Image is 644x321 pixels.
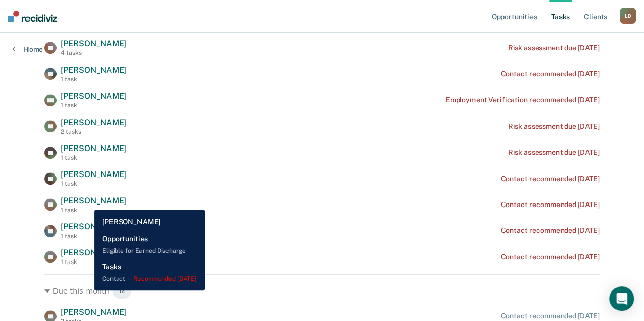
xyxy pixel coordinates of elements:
[620,8,636,24] div: L D
[61,118,126,127] span: [PERSON_NAME]
[61,258,126,266] div: 1 task
[44,283,600,299] div: Due this month 12
[61,248,126,257] span: [PERSON_NAME]
[12,45,43,54] a: Home
[508,122,599,131] div: Risk assessment due [DATE]
[61,232,126,240] div: 1 task
[445,96,600,104] div: Employment Verification recommended [DATE]
[61,65,126,75] span: [PERSON_NAME]
[61,307,126,317] span: [PERSON_NAME]
[508,148,599,157] div: Risk assessment due [DATE]
[500,253,599,261] div: Contact recommended [DATE]
[500,174,599,183] div: Contact recommended [DATE]
[61,169,126,179] span: [PERSON_NAME]
[61,196,126,206] span: [PERSON_NAME]
[8,11,57,22] img: Recidiviz
[61,154,126,161] div: 1 task
[500,226,599,235] div: Contact recommended [DATE]
[61,143,126,153] span: [PERSON_NAME]
[61,102,126,109] div: 1 task
[61,76,126,83] div: 1 task
[61,91,126,101] span: [PERSON_NAME]
[500,200,599,209] div: Contact recommended [DATE]
[61,222,126,231] span: [PERSON_NAME]
[112,283,132,299] span: 12
[620,8,636,24] button: LD
[609,286,634,311] div: Open Intercom Messenger
[500,312,599,320] div: Contact recommended [DATE]
[61,128,126,135] div: 2 tasks
[61,39,126,48] span: [PERSON_NAME]
[500,70,599,78] div: Contact recommended [DATE]
[61,180,126,187] div: 1 task
[61,207,126,214] div: 1 task
[508,44,599,52] div: Risk assessment due [DATE]
[61,49,126,56] div: 4 tasks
